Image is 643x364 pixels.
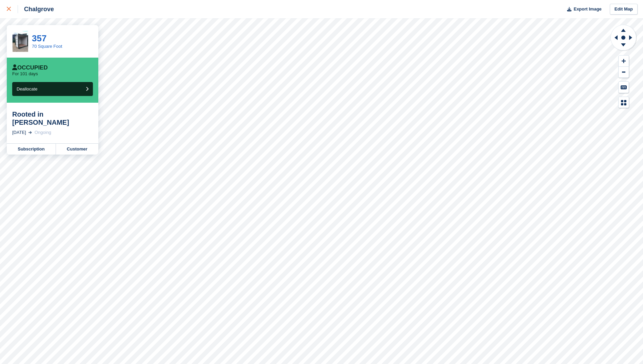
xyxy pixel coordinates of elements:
button: Map Legend [619,97,629,108]
img: 70%20Square%20Foot.jpeg [13,31,28,52]
button: Keyboard Shortcuts [619,82,629,93]
div: Rooted in [PERSON_NAME] [12,110,93,126]
div: [DATE] [12,129,26,136]
button: Zoom In [619,56,629,67]
a: 70 Square Foot [32,44,62,49]
div: Ongoing [35,129,51,136]
a: Subscription [7,144,56,155]
button: Export Image [563,4,602,15]
div: Occupied [12,64,48,71]
span: Deallocate [17,86,37,92]
span: Export Image [574,6,601,13]
p: For 101 days [12,71,38,77]
div: Chalgrove [18,5,54,13]
a: Edit Map [610,4,638,15]
a: 357 [32,33,46,43]
button: Zoom Out [619,67,629,78]
button: Deallocate [12,82,93,96]
img: arrow-right-light-icn-cde0832a797a2874e46488d9cf13f60e5c3a73dbe684e267c42b8395dfbc2abf.svg [28,131,32,134]
a: Customer [56,144,98,155]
